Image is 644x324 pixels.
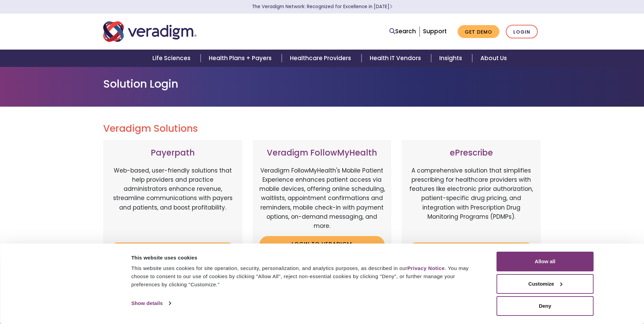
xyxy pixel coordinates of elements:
a: Privacy Notice [407,265,445,271]
a: Life Sciences [144,50,201,67]
a: Get Demo [458,25,499,38]
a: Health IT Vendors [362,50,431,67]
button: Deny [497,296,594,316]
a: Healthcare Providers [282,50,361,67]
h1: Solution Login [103,77,541,90]
a: Login [506,25,538,39]
a: Support [423,27,447,35]
a: Show details [131,298,171,308]
a: The Veradigm Network: Recognized for Excellence in [DATE]Learn More [252,3,392,10]
button: Customize [497,274,594,294]
a: Insights [431,50,472,67]
p: Veradigm FollowMyHealth's Mobile Patient Experience enhances patient access via mobile devices, o... [259,166,385,231]
img: Veradigm logo [103,20,197,43]
h3: Payerpath [110,148,236,158]
div: This website uses cookies [131,254,481,262]
a: Login to ePrescribe [408,242,534,258]
h3: ePrescribe [408,148,534,158]
a: Login to Payerpath [110,242,236,258]
span: Learn More [389,3,392,10]
a: About Us [472,50,515,67]
div: This website uses cookies for site operation, security, personalization, and analytics purposes, ... [131,264,481,289]
p: Web-based, user-friendly solutions that help providers and practice administrators enhance revenu... [110,166,236,237]
p: A comprehensive solution that simplifies prescribing for healthcare providers with features like ... [408,166,534,237]
h2: Veradigm Solutions [103,123,541,134]
a: Search [389,27,416,36]
a: Login to Veradigm FollowMyHealth [259,236,385,258]
button: Allow all [497,252,594,271]
a: Health Plans + Payers [201,50,282,67]
h3: Veradigm FollowMyHealth [259,148,385,158]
